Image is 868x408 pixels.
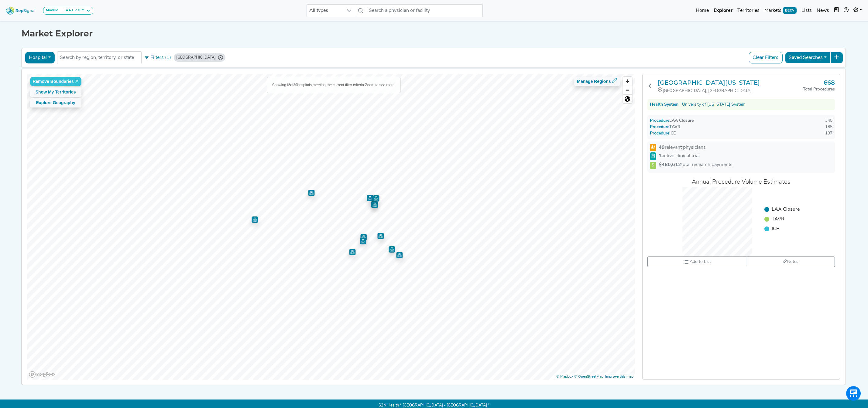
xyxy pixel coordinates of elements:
b: 12 [286,83,290,87]
div: 137 [825,130,832,137]
strong: $480,612 [659,162,681,167]
a: Lists [799,5,814,17]
div: Map marker [372,202,378,208]
div: Map marker [373,195,379,202]
a: MarketsBETA [762,5,799,17]
a: Mapbox [556,375,573,379]
li: LAA Closure [764,206,800,213]
a: Home [693,5,711,17]
button: Zoom in [623,77,632,86]
button: Intel Book [832,5,841,17]
button: Clear Filters [749,52,782,63]
button: Reset bearing to north [623,94,632,103]
div: Map marker [389,246,395,253]
a: University of [US_STATE] System [682,101,746,108]
span: Reset zoom [623,95,632,103]
div: Map marker [308,190,314,196]
div: TX [174,53,225,62]
button: Filters (1) [143,53,173,63]
div: [GEOGRAPHIC_DATA] [176,55,216,60]
b: 20 [293,83,297,87]
span: Showing of hospitals meeting the current filter criteria. [272,83,365,87]
div: Map marker [252,216,258,223]
div: Map marker [395,249,404,258]
span: Procedure [656,131,669,136]
div: Map marker [360,234,367,240]
div: [GEOGRAPHIC_DATA], [GEOGRAPHIC_DATA] [658,87,803,94]
button: Show My Territories [30,87,81,97]
span: Add to List [690,259,711,265]
div: Map marker [360,238,366,244]
a: Territories [735,5,762,17]
strong: Module [46,8,58,12]
button: Notes [747,257,835,267]
span: BETA [783,7,797,13]
input: Search a physician or facility [366,4,482,17]
li: TAVR [764,216,800,223]
div: Map marker [377,233,384,239]
div: LAA Closure [61,8,84,13]
div: Map marker [349,249,355,255]
button: Explore Geography [30,98,81,107]
span: Zoom out [623,86,632,94]
span: Procedure [656,118,669,123]
div: 185 [825,124,832,130]
span: Notes [787,260,798,264]
strong: 1 [659,154,662,158]
button: Hospital [25,52,54,63]
div: Total Procedures [803,86,835,93]
a: Explorer [711,5,735,17]
div: ICE [650,130,676,137]
a: Map feedback [605,375,633,379]
button: Add to List [647,257,747,267]
a: OpenStreetMap [574,375,603,379]
div: toolbar [647,257,835,267]
div: TAVR [650,124,681,130]
input: Search by region, territory, or state [60,54,139,61]
div: Annual Procedure Volume Estimates [647,178,835,187]
h3: 668 [803,79,835,86]
button: Remove Boundaries [30,77,81,86]
button: Zoom out [623,86,632,94]
span: All types [307,5,343,17]
div: 345 [825,117,832,124]
div: LAA Closure [650,117,694,124]
h1: Market Explorer [22,29,846,39]
a: [GEOGRAPHIC_DATA][US_STATE] [658,79,803,86]
span: active clinical trial [659,152,700,160]
div: Health System [650,101,678,108]
div: Map marker [371,201,377,208]
span: Zoom to see more. [365,83,396,87]
button: Saved Searches [785,52,830,63]
button: Manage Regions [574,77,619,86]
span: total research payments [659,162,732,167]
a: Mapbox logo [29,371,55,378]
span: relevant physicians [659,144,706,151]
button: ModuleLAA Closure [43,7,93,15]
div: Map marker [367,195,373,201]
strong: 49 [659,145,665,150]
canvas: Map [27,74,640,385]
li: ICE [764,225,800,233]
a: News [814,5,832,17]
span: Procedure [656,125,669,129]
